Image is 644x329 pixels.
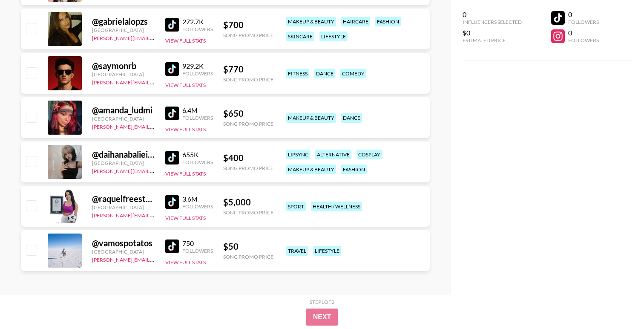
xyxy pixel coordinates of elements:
[92,204,155,211] div: [GEOGRAPHIC_DATA]
[223,20,273,30] div: $ 700
[568,10,599,19] div: 0
[165,126,206,133] button: View Full Stats
[310,299,334,305] div: Step 1 of 2
[223,121,273,127] div: Song Promo Price
[165,151,179,164] img: TikTok
[92,27,155,33] div: [GEOGRAPHIC_DATA]
[223,209,273,216] div: Song Promo Price
[568,19,599,25] div: Followers
[92,160,155,166] div: [GEOGRAPHIC_DATA]
[165,240,179,253] img: TikTok
[223,32,273,38] div: Song Promo Price
[92,105,155,115] div: @ amanda_ludmi
[182,17,213,26] div: 272.7K
[165,107,179,120] img: TikTok
[92,166,259,174] a: [PERSON_NAME][EMAIL_ADDRESS][PERSON_NAME][DOMAIN_NAME]
[92,211,218,219] a: [PERSON_NAME][EMAIL_ADDRESS][DOMAIN_NAME]
[313,246,341,256] div: lifestyle
[165,259,206,266] button: View Full Stats
[182,248,213,254] div: Followers
[165,38,206,44] button: View Full Stats
[92,61,155,71] div: @ saymonrb
[286,164,336,174] div: makeup & beauty
[223,153,273,163] div: $ 400
[165,170,206,177] button: View Full Stats
[92,255,218,263] a: [PERSON_NAME][EMAIL_ADDRESS][DOMAIN_NAME]
[165,195,179,209] img: TikTok
[223,76,273,83] div: Song Promo Price
[92,16,155,27] div: @ gabrielalopzs
[182,26,213,32] div: Followers
[341,164,367,174] div: fashion
[223,197,273,208] div: $ 5,000
[286,17,336,26] div: makeup & beauty
[286,202,306,211] div: sport
[92,149,155,160] div: @ daihanabalieiro
[92,78,218,86] a: [PERSON_NAME][EMAIL_ADDRESS][DOMAIN_NAME]
[341,17,370,26] div: haircare
[165,215,206,221] button: View Full Stats
[182,159,213,165] div: Followers
[568,37,599,43] div: Followers
[165,82,206,88] button: View Full Stats
[92,33,218,41] a: [PERSON_NAME][EMAIL_ADDRESS][DOMAIN_NAME]
[286,69,309,78] div: fitness
[165,62,179,76] img: TikTok
[463,19,522,25] div: Influencers Selected
[223,241,273,252] div: $ 50
[182,106,213,115] div: 6.4M
[182,62,213,70] div: 929.2K
[223,165,273,171] div: Song Promo Price
[463,10,522,19] div: 0
[92,193,155,204] div: @ raquelfreestyle
[182,195,213,203] div: 3.6M
[568,29,599,37] div: 0
[319,32,348,41] div: lifestyle
[311,202,362,211] div: health / wellness
[286,246,308,256] div: travel
[92,71,155,78] div: [GEOGRAPHIC_DATA]
[286,113,336,123] div: makeup & beauty
[463,37,522,43] div: Estimated Price
[182,70,213,77] div: Followers
[286,32,314,41] div: skincare
[92,238,155,248] div: @ vamospotatos
[356,150,382,159] div: cosplay
[182,115,213,121] div: Followers
[601,286,634,319] iframe: Drift Widget Chat Controller
[223,64,273,75] div: $ 770
[92,115,155,122] div: [GEOGRAPHIC_DATA]
[314,69,335,78] div: dance
[182,203,213,210] div: Followers
[286,150,310,159] div: lipsync
[223,108,273,119] div: $ 650
[375,17,401,26] div: fashion
[165,18,179,32] img: TikTok
[341,113,362,123] div: dance
[182,150,213,159] div: 655K
[315,150,351,159] div: alternative
[463,29,522,37] div: $0
[306,309,338,326] button: Next
[92,248,155,255] div: [GEOGRAPHIC_DATA]
[182,239,213,248] div: 750
[92,122,218,130] a: [PERSON_NAME][EMAIL_ADDRESS][DOMAIN_NAME]
[223,254,273,260] div: Song Promo Price
[340,69,366,78] div: comedy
